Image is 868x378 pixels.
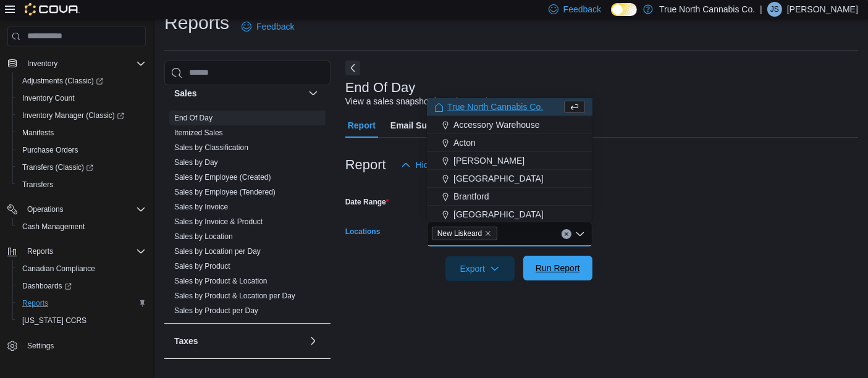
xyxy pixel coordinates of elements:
[174,262,230,271] a: Sales by Product
[427,152,592,170] button: [PERSON_NAME]
[427,170,592,188] button: [GEOGRAPHIC_DATA]
[453,208,544,220] span: [GEOGRAPHIC_DATA]
[611,3,637,16] input: Dark Mode
[174,87,303,99] button: Sales
[237,14,299,39] a: Feedback
[17,279,146,293] span: Dashboards
[22,222,85,232] span: Cash Management
[174,187,276,197] span: Sales by Employee (Tendered)
[174,292,295,300] a: Sales by Product & Location per Day
[174,114,213,122] a: End Of Day
[174,128,223,137] a: Itemized Sales
[453,172,544,185] span: [GEOGRAPHIC_DATA]
[432,227,498,240] span: New Liskeard
[174,217,263,226] a: Sales by Invoice & Product
[174,335,303,347] button: Taxes
[27,341,54,351] span: Settings
[17,73,146,88] span: Adjustments (Classic)
[22,162,93,172] span: Transfers (Classic)
[22,56,146,71] span: Inventory
[306,86,321,101] button: Sales
[27,246,53,256] span: Reports
[22,202,69,217] button: Operations
[174,232,233,241] span: Sales by Location
[174,87,197,99] h3: Sales
[562,229,571,239] button: Clear input
[484,230,492,237] button: Remove New Liskeard from selection in this group
[345,80,416,95] h3: End Of Day
[348,113,376,138] span: Report
[345,197,389,207] label: Date Range
[345,227,381,237] label: Locations
[17,91,80,106] a: Inventory Count
[22,264,95,274] span: Canadian Compliance
[25,3,80,15] img: Cova
[453,190,489,203] span: Brantford
[12,107,151,124] a: Inventory Manager (Classic)
[427,206,592,224] button: [GEOGRAPHIC_DATA]
[523,256,592,280] button: Run Report
[770,2,779,17] span: JS
[174,261,230,271] span: Sales by Product
[2,55,151,72] button: Inventory
[611,16,612,17] span: Dark Mode
[17,160,146,175] span: Transfers (Classic)
[17,177,146,192] span: Transfers
[345,157,386,172] h3: Report
[22,128,54,138] span: Manifests
[416,159,481,171] span: Hide Parameters
[22,180,53,190] span: Transfers
[787,2,858,17] p: [PERSON_NAME]
[17,296,53,311] a: Reports
[12,277,151,295] a: Dashboards
[17,279,77,293] a: Dashboards
[345,61,360,75] button: Next
[256,20,294,33] span: Feedback
[174,335,198,347] h3: Taxes
[17,73,108,88] a: Adjustments (Classic)
[174,277,268,285] a: Sales by Product & Location
[12,72,151,90] a: Adjustments (Classic)
[22,316,86,325] span: [US_STATE] CCRS
[174,157,218,167] span: Sales by Day
[22,111,124,120] span: Inventory Manager (Classic)
[174,172,271,182] span: Sales by Employee (Created)
[12,124,151,141] button: Manifests
[174,113,213,123] span: End Of Day
[17,261,146,276] span: Canadian Compliance
[390,113,469,138] span: Email Subscription
[17,108,129,123] a: Inventory Manager (Classic)
[427,98,592,116] button: True North Cannabis Co.
[17,108,146,123] span: Inventory Manager (Classic)
[17,313,146,328] span: Washington CCRS
[174,143,248,152] a: Sales by Classification
[174,173,271,182] a: Sales by Employee (Created)
[536,262,580,274] span: Run Report
[17,296,146,311] span: Reports
[174,217,263,227] span: Sales by Invoice & Product
[345,95,526,108] div: View a sales snapshot for a date or date range.
[164,10,229,35] h1: Reports
[174,246,261,256] span: Sales by Location per Day
[174,306,258,316] span: Sales by Product per Day
[22,244,146,259] span: Reports
[22,76,103,86] span: Adjustments (Classic)
[12,176,151,193] button: Transfers
[563,3,601,15] span: Feedback
[453,154,525,167] span: [PERSON_NAME]
[17,143,83,157] a: Purchase Orders
[17,261,100,276] a: Canadian Compliance
[306,334,321,348] button: Taxes
[174,143,248,153] span: Sales by Classification
[2,337,151,355] button: Settings
[575,229,585,239] button: Close list of options
[427,116,592,134] button: Accessory Warehouse
[174,128,223,138] span: Itemized Sales
[12,260,151,277] button: Canadian Compliance
[17,219,90,234] a: Cash Management
[2,243,151,260] button: Reports
[12,218,151,235] button: Cash Management
[427,188,592,206] button: Brantford
[767,2,782,17] div: Jennifer Schnakenberg
[174,276,268,286] span: Sales by Product & Location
